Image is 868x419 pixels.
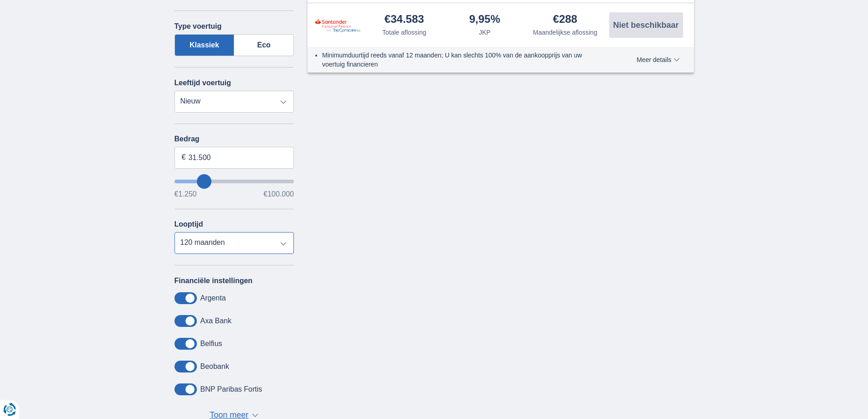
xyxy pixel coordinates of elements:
[175,22,222,31] label: Type voertuig
[382,28,426,37] div: Totale aflossing
[175,79,231,87] label: Leeftijd voertuig
[175,180,294,183] input: wantToBorrow
[200,340,222,348] label: Belfius
[252,414,258,417] span: ▼
[613,21,678,29] span: Niet beschikbaar
[322,51,603,69] li: Minimumduurtijd reeds vanaf 12 maanden; U kan slechts 100% van de aankoopprijs van uw voertuig fi...
[263,191,294,198] span: €100.000
[553,14,577,26] div: €288
[175,34,235,56] label: Klassiek
[200,317,231,325] label: Axa Bank
[609,12,683,38] button: Niet beschikbaar
[234,34,294,56] label: Eco
[479,28,491,37] div: JKP
[315,18,360,32] img: product.pl.alt Santander
[200,385,262,393] label: BNP Paribas Fortis
[175,191,197,198] span: €1.250
[182,152,186,163] span: €
[175,277,253,285] label: Financiële instellingen
[385,14,424,26] div: €34.583
[200,362,229,371] label: Beobank
[175,220,203,228] label: Looptijd
[175,135,294,143] label: Bedrag
[200,294,226,302] label: Argenta
[533,28,597,37] div: Maandelijkse aflossing
[630,56,686,63] button: Meer details
[469,14,500,26] div: 9,95%
[637,57,679,63] span: Meer details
